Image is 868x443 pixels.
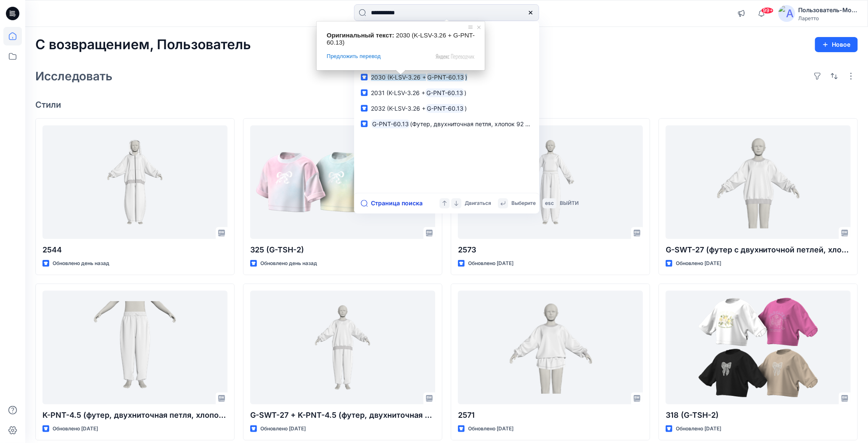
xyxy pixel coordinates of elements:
[356,54,537,69] a: 1143 (K-LSV-3.26 +G-PNT-60.13)
[260,424,306,433] p: Обновлено [DATE]
[371,89,425,96] ya-tr-span: 2031 (K-LSV-3.26 +
[371,198,423,208] ya-tr-span: Страница поиска
[410,120,570,127] ya-tr-span: (Футер, двухниточная петля, хлопок 92 %, эластан 8 %)
[42,125,228,239] a: 2544
[761,7,774,14] span: 99+
[427,105,463,112] ya-tr-span: G-PNT-60.13
[361,198,423,208] button: Страница поиска
[356,85,537,101] a: 2031 (K-LSV-3.26 +G-PNT-60.13)
[468,259,513,268] p: Обновлено [DATE]
[427,74,464,81] ya-tr-span: G-PNT-60.13
[666,291,851,405] a: 318 (G-TSH-2)
[327,53,381,60] span: Предложить перевод
[250,125,435,239] a: 325 (G-TSH-2)
[545,200,554,206] ya-tr-span: esc
[42,244,228,256] p: 2544
[426,89,463,96] ya-tr-span: G-PNT-60.13
[815,37,858,52] button: Новое
[53,260,109,266] ya-tr-span: Обновлено день назад
[458,291,643,405] a: 2571
[465,105,467,112] ya-tr-span: )
[42,409,228,421] p: K-PNT-4.5 (футер, двухниточная петля, хлопок 95 %, эластан 5 %)
[250,291,435,405] a: G-SWT-27 + K-PNT-4.5 (футер, двухниточная петля, хлопок 95 %, эластан 5 %)
[250,244,435,256] p: 325 (G-TSH-2)
[666,411,719,419] ya-tr-span: 318 (G-TSH-2)
[356,69,537,85] a: 2030 (K-LSV-3.26 +G-PNT-60.13)
[260,259,317,268] p: Обновлено день назад
[371,105,426,112] ya-tr-span: 2032 (K-LSV-3.26 +
[250,409,435,421] p: G-SWT-27 + K-PNT-4.5 (футер, двухниточная петля, хлопок 95 %, эластан 5 %)
[35,69,112,83] ya-tr-span: Исследовать
[372,120,409,127] ya-tr-span: G-PNT-60.13
[666,125,851,239] a: G-SWT-27 (футер с двухниточной петлей, хлопок 95 %, эластан 5 %)
[676,425,721,432] ya-tr-span: Обновлено [DATE]
[778,5,795,22] img: аватар
[35,100,61,110] ya-tr-span: Стили
[458,409,643,421] p: 2571
[676,259,721,268] p: Обновлено [DATE]
[511,200,536,206] ya-tr-span: Выберите
[464,89,466,96] ya-tr-span: )
[560,200,579,206] ya-tr-span: ВЫЙТИ
[327,32,394,39] span: Оригинальный текст:
[799,15,819,21] ya-tr-span: Ларетто
[356,38,537,54] a: 1142 (K-LSV-3.26 +G-PNT-60.13)
[42,291,228,405] a: K-PNT-4.5 (футер, двухниточная петля, хлопок 95 %, эластан 5 %)
[465,200,491,206] ya-tr-span: Двигаться
[465,74,467,81] ya-tr-span: )
[458,125,643,239] a: 2573
[35,36,251,53] ya-tr-span: С возвращением, Пользователь
[356,101,537,116] a: 2032 (K-LSV-3.26 +G-PNT-60.13)
[327,32,475,46] span: 2030 (K-LSV-3.26 + G-PNT-60.13)
[458,244,643,256] p: 2573
[356,116,537,132] a: G-PNT-60.13(Футер, двухниточная петля, хлопок 92 %, эластан 8 %)
[53,425,98,432] ya-tr-span: Обновлено [DATE]
[371,74,426,81] ya-tr-span: 2030 (K-LSV-3.26 +
[468,425,513,432] ya-tr-span: Обновлено [DATE]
